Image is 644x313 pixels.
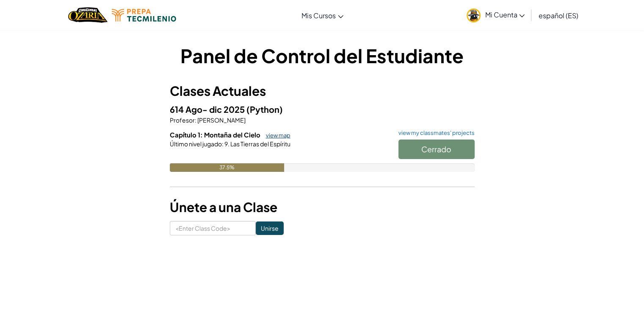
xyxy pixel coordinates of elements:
img: avatar [467,8,481,22]
span: : [195,116,196,124]
span: Profesor [170,116,195,124]
a: Ozaria by CodeCombat logo [68,6,108,24]
a: español (ES) [534,4,582,27]
span: [PERSON_NAME] [196,116,246,124]
span: 9. [224,140,229,148]
span: Capítulo 1: Montaña del Cielo [170,131,262,139]
a: Mis Cursos [297,4,348,27]
h3: Únete a una Clase [170,198,475,217]
span: Mi Cuenta [485,10,525,19]
span: : [222,140,224,148]
div: 37.5% [170,163,284,172]
h3: Clases Actuales [170,81,475,101]
span: Mis Cursos [301,11,336,20]
a: Mi Cuenta [462,2,529,28]
img: Tecmilenio logo [112,9,176,22]
a: view map [262,132,290,139]
input: Unirse [256,221,284,235]
h1: Panel de Control del Estudiante [170,42,475,69]
span: (Python) [246,104,283,115]
a: view my classmates' projects [394,130,475,136]
span: Último nivel jugado [170,140,222,148]
span: español (ES) [538,11,578,20]
span: 614 Ago- dic 2025 [170,104,246,115]
span: Las Tierras del Espíritu [229,140,290,148]
input: <Enter Class Code> [170,221,256,235]
img: Home [68,6,108,24]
